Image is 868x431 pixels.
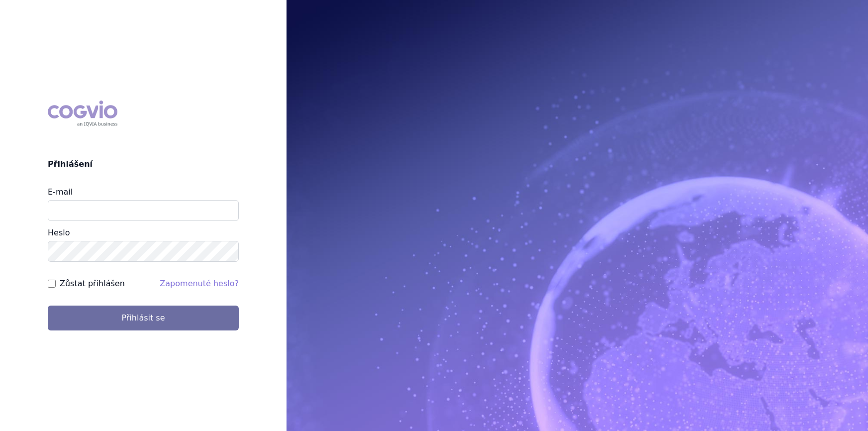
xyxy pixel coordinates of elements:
[48,158,239,170] h2: Přihlášení
[48,187,73,197] label: E-mail
[48,101,117,126] div: COGVIO
[60,278,125,290] label: Zůstat přihlášen
[48,228,70,237] label: Heslo
[160,279,239,288] a: Zapomenuté heslo?
[48,306,239,330] button: Přihlásit se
